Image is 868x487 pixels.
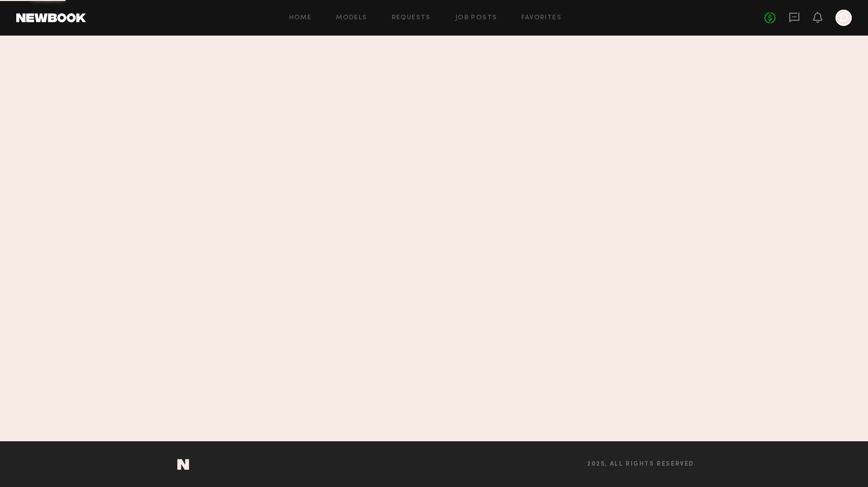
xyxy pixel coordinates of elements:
[289,15,312,21] a: Home
[587,461,694,468] span: 2025, all rights reserved
[521,15,562,21] a: Favorites
[455,15,498,21] a: Job Posts
[835,10,852,26] a: D
[336,15,367,21] a: Models
[392,15,431,21] a: Requests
